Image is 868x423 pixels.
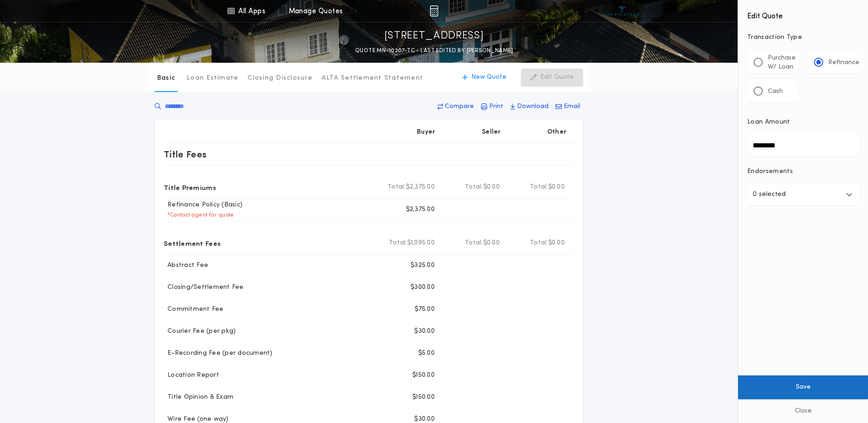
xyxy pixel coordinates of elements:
[164,371,219,380] p: Location Report
[530,239,548,248] b: Total:
[164,393,233,402] p: Title Opinion & Exam
[407,239,435,248] span: $1,095.00
[412,371,435,380] p: $150.00
[430,5,438,16] img: img
[322,74,423,83] p: ALTA Settlement Statement
[164,327,236,336] p: Courier Fee (per pkg)
[435,98,477,115] button: Compare
[747,33,859,42] p: Transaction Type
[164,305,224,314] p: Commitment Fee
[406,205,435,214] p: $2,375.00
[164,261,208,270] p: Abstract Fee
[355,46,513,55] p: QUOTE MN-10207-TC - LAST EDITED BY [PERSON_NAME]
[164,349,273,358] p: E-Recording Fee (per document)
[415,305,435,314] p: $75.00
[564,102,580,111] p: Email
[828,58,859,67] p: Refinance
[410,261,435,270] p: $325.00
[548,183,565,192] span: $0.00
[164,180,216,195] p: Title Premiums
[548,239,565,248] span: $0.00
[489,102,503,111] p: Print
[406,183,435,192] span: $2,375.00
[753,189,786,200] p: 0 selected
[482,128,501,137] p: Seller
[747,134,859,156] input: Loan Amount
[389,239,407,248] b: Total:
[521,69,583,86] button: Edit Quote
[547,128,566,137] p: Other
[388,183,406,192] b: Total:
[465,239,483,248] b: Total:
[417,128,435,137] p: Buyer
[445,102,474,111] p: Compare
[410,283,435,292] p: $300.00
[768,87,783,96] p: Cash
[530,183,548,192] b: Total:
[164,201,243,210] p: Refinance Policy (Basic)
[248,74,313,83] p: Closing Disclosure
[164,283,244,292] p: Closing/Settlement Fee
[747,184,859,206] button: 0 selected
[483,183,500,192] span: $0.00
[384,29,484,43] p: [STREET_ADDRESS]
[768,54,796,72] p: Purchase W/ Loan
[507,98,551,115] button: Download
[553,98,583,115] button: Email
[471,73,507,82] p: New Quote
[164,147,207,162] p: Title Fees
[187,74,238,83] p: Loan Estimate
[478,98,506,115] button: Print
[747,118,790,127] p: Loan Amount
[517,102,549,111] p: Download
[418,349,435,358] p: $5.00
[453,69,516,86] button: New Quote
[738,399,868,423] button: Close
[157,74,175,83] p: Basic
[164,236,221,250] p: Settlement Fees
[414,327,435,336] p: $30.00
[483,239,500,248] span: $0.00
[747,5,859,22] h4: Edit Quote
[465,183,483,192] b: Total:
[605,6,639,16] img: vs-icon
[540,73,574,82] p: Edit Quote
[412,393,435,402] p: $150.00
[738,375,868,399] button: Save
[164,211,234,219] p: * Contact agent for quote
[747,167,859,176] p: Endorsements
